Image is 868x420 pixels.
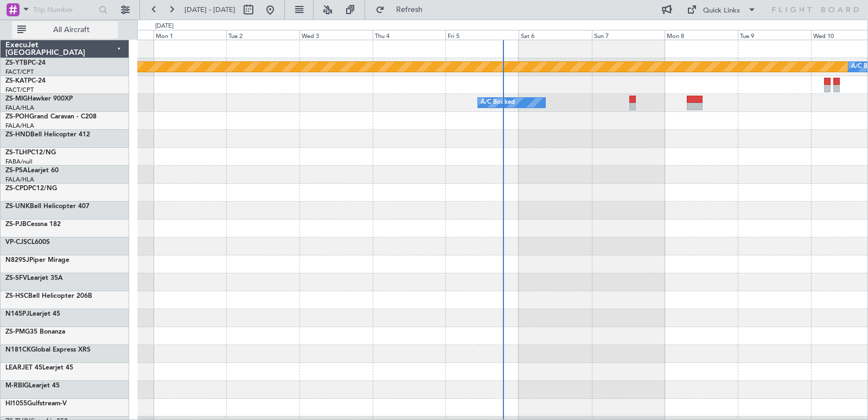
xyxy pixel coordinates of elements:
[5,158,33,166] a: FABA/null
[5,78,46,84] a: ZS-KATPC-24
[5,149,27,156] span: ZS-TLH
[5,131,30,138] span: ZS-HND
[5,114,97,120] a: ZS-POHGrand Caravan - C208
[5,60,46,66] a: ZS-YTBPC-24
[5,68,34,76] a: FACT/CPT
[5,221,27,228] span: ZS-PJB
[5,365,73,371] a: LEARJET 45Learjet 45
[5,257,29,264] span: N829SJ
[5,122,34,130] a: FALA/HLA
[738,30,811,40] div: Tue 9
[5,114,29,120] span: ZS-POH
[184,5,235,15] span: [DATE] - [DATE]
[155,22,174,31] div: [DATE]
[5,185,57,192] a: ZS-CPDPC12/NG
[5,293,28,299] span: ZS-HSC
[5,131,90,138] a: ZS-HNDBell Helicopter 412
[154,30,227,40] div: Mon 1
[5,185,28,192] span: ZS-CPD
[5,257,69,264] a: N829SJPiper Mirage
[371,1,436,18] button: Refresh
[5,167,59,174] a: ZS-PSALearjet 60
[665,30,738,40] div: Mon 8
[5,383,29,389] span: M-RBIG
[5,104,34,112] a: FALA/HLA
[5,311,29,317] span: N145PJ
[703,5,740,16] div: Quick Links
[5,167,28,174] span: ZS-PSA
[5,175,34,184] a: FALA/HLA
[5,400,27,407] span: HI1055
[681,1,762,18] button: Quick Links
[5,275,63,281] a: ZS-SFVLearjet 35A
[226,30,299,40] div: Tue 2
[5,239,27,246] span: VP-CJS
[5,221,61,228] a: ZS-PJBCessna 182
[28,26,114,34] span: All Aircraft
[5,96,28,102] span: ZS-MIG
[5,86,34,94] a: FACT/CPT
[373,30,446,40] div: Thu 4
[299,30,373,40] div: Wed 3
[5,96,73,102] a: ZS-MIGHawker 900XP
[5,400,67,407] a: HI1055Gulfstream-V
[5,203,90,210] a: ZS-UNKBell Helicopter 407
[519,30,592,40] div: Sat 6
[5,383,60,389] a: M-RBIGLearjet 45
[5,78,28,84] span: ZS-KAT
[5,239,50,246] a: VP-CJSCL600S
[5,60,28,66] span: ZS-YTB
[5,275,27,281] span: ZS-SFV
[481,95,515,111] div: A/C Booked
[5,311,60,317] a: N145PJLearjet 45
[5,203,30,210] span: ZS-UNK
[5,329,65,335] a: ZS-PMG35 Bonanza
[5,365,42,371] span: LEARJET 45
[33,2,95,18] input: Trip Number
[5,347,31,353] span: N181CK
[592,30,665,40] div: Sun 7
[5,329,30,335] span: ZS-PMG
[445,30,519,40] div: Fri 5
[12,21,118,39] button: All Aircraft
[5,149,56,156] a: ZS-TLHPC12/NG
[387,6,432,14] span: Refresh
[5,293,92,299] a: ZS-HSCBell Helicopter 206B
[5,347,91,353] a: N181CKGlobal Express XRS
